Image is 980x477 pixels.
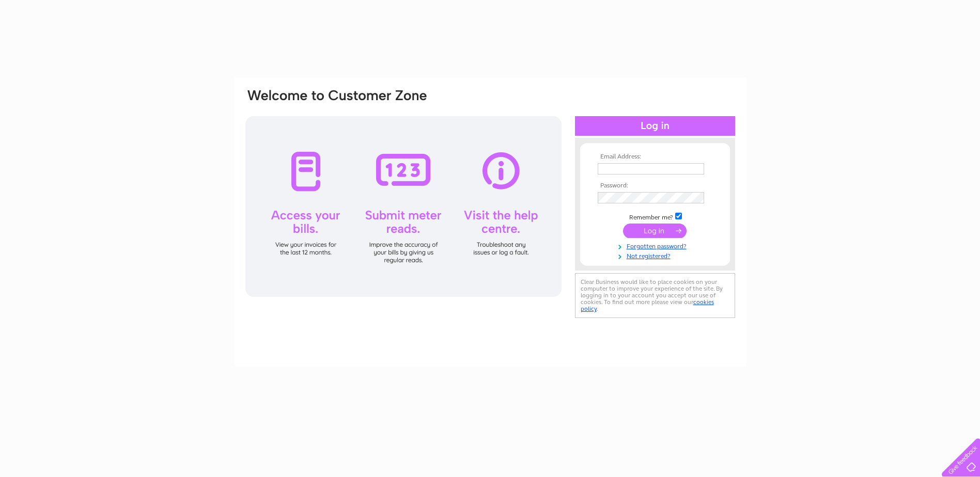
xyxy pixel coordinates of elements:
[595,182,715,189] th: Password:
[598,241,715,250] a: Forgotten password?
[595,211,715,221] td: Remember me?
[595,153,715,161] th: Email Address:
[581,298,714,312] a: cookies policy
[575,273,735,318] div: Clear Business would like to place cookies on your computer to improve your experience of the sit...
[623,224,687,238] input: Submit
[598,250,715,260] a: Not registered?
